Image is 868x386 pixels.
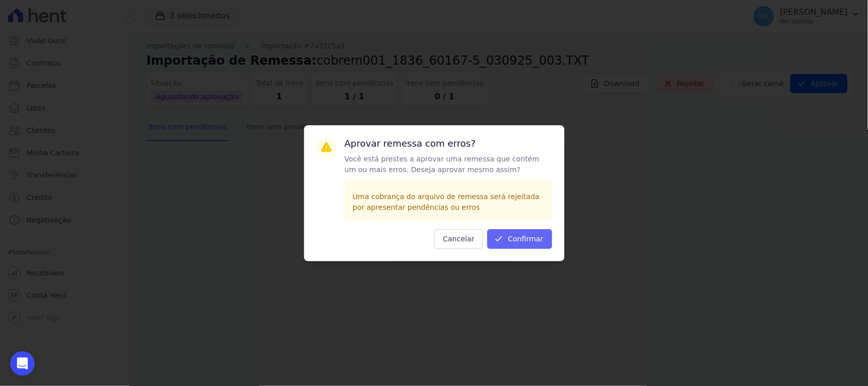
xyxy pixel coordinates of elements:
[345,154,552,175] p: Você está prestes a aprovar uma remessa que contém um ou mais erros. Deseja aprovar mesmo assim?
[345,137,552,150] h3: Aprovar remessa com erros?
[353,191,544,213] p: Uma cobrança do arquivo de remessa será rejeitada por apresentar pendências ou erros
[487,229,552,249] button: Confirmar
[434,229,483,249] button: Cancelar
[10,351,35,376] div: Open Intercom Messenger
